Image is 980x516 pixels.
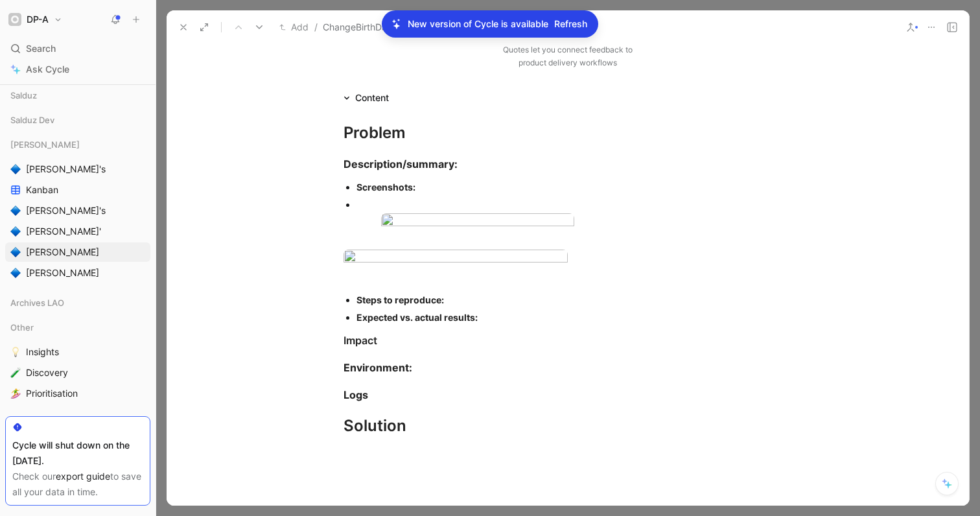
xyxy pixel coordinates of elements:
img: CleanShot 2025-09-17 at 13.28.33.gif [381,213,574,231]
span: Discovery [26,366,68,379]
strong: Logs [344,388,368,401]
span: [PERSON_NAME] [26,266,99,279]
a: 🔷[PERSON_NAME]'s [5,159,150,179]
button: 💡 [8,344,23,360]
strong: Screenshots: [356,182,415,193]
img: 🧪 [10,368,21,378]
div: [PERSON_NAME] [5,135,150,154]
img: image.png [344,250,568,267]
button: 🔷 [8,161,23,177]
span: [PERSON_NAME] [10,138,80,151]
div: [PERSON_NAME]🔷[PERSON_NAME]'sKanban🔷[PERSON_NAME]'s🔷[PERSON_NAME]'🔷[PERSON_NAME]🔷[PERSON_NAME] [5,135,150,283]
img: 🔷 [10,247,21,257]
div: Other💡Insights🧪Discovery🏄‍♀️Prioritisation [5,318,150,403]
strong: Environment: [344,361,412,374]
a: export guide [56,471,110,482]
span: [PERSON_NAME]' [26,225,101,238]
span: Salduz [10,89,37,102]
img: 🔷 [10,164,21,174]
button: Refresh [554,16,588,32]
span: Other [10,321,34,334]
a: 🧪Discovery [5,363,150,382]
button: 🔷 [8,265,23,281]
span: Prioritisation [26,387,78,400]
img: 🔷 [10,205,21,216]
span: [PERSON_NAME]'s [26,204,106,217]
strong: Expected vs. actual results: [356,312,478,323]
span: [PERSON_NAME]'s [26,163,106,176]
div: Problem [344,121,792,145]
div: Quotes let you connect feedback to product delivery workflows [503,43,633,69]
div: Cycle will shut down on the [DATE]. [12,438,143,469]
div: Salduz [5,86,150,105]
a: 🏄‍♀️Prioritisation [5,384,150,403]
img: 🔷 [10,268,21,278]
div: Archives LAO [5,293,150,312]
img: 🔷 [10,226,21,237]
button: Add [276,19,312,35]
span: [PERSON_NAME] [26,246,99,259]
button: DP-ADP-A [5,10,65,29]
div: Salduz Dev [5,110,150,134]
button: 🔷 [8,203,23,218]
span: Refresh [554,16,587,32]
span: Salduz Dev [10,113,54,126]
strong: Description/summary: [344,158,458,170]
img: 🏄‍♀️ [10,388,21,399]
h1: DP-A [27,14,49,25]
span: Ask Cycle [26,62,69,77]
p: New version of Cycle is available [408,16,548,32]
span: Insights [26,346,59,358]
span: / [314,19,318,35]
span: Search [26,41,56,56]
span: ChangeBirthDate throws an error [323,19,462,35]
span: Kanban [26,183,58,196]
a: Ask Cycle [5,60,150,79]
div: Archives LAO [5,293,150,316]
div: Content [355,90,389,106]
img: 💡 [10,347,21,357]
div: Other [5,318,150,337]
div: Content [338,90,394,106]
a: 🔷[PERSON_NAME]' [5,222,150,241]
a: 🔷[PERSON_NAME]'s [5,201,150,220]
button: 🔷 [8,224,23,239]
a: 💡Insights [5,342,150,362]
img: DP-A [8,13,21,26]
div: Salduz Dev [5,110,150,130]
button: 🔷 [8,244,23,260]
div: Check our to save all your data in time. [12,469,143,500]
button: 🧪 [8,365,23,381]
div: Search [5,39,150,58]
a: 🔷[PERSON_NAME] [5,242,150,262]
div: Impact [344,333,792,348]
a: Kanban [5,180,150,200]
strong: Steps to reproduce: [356,294,444,305]
span: Archives LAO [10,296,64,309]
button: 🏄‍♀️ [8,386,23,401]
a: 🔷[PERSON_NAME] [5,263,150,283]
div: Solution [344,414,792,438]
div: Salduz [5,86,150,109]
